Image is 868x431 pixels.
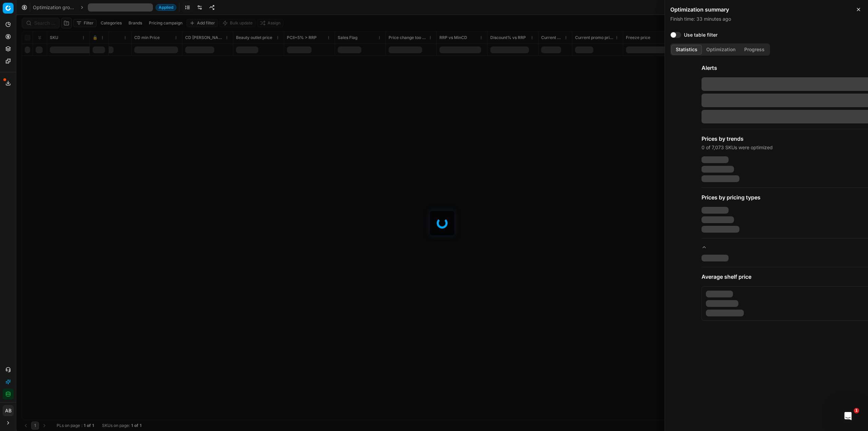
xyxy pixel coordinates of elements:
p: 0 of 7,073 SKUs were optimized [702,144,773,151]
label: Use table filter [684,33,717,37]
button: Statistics [671,45,702,55]
span: Applied [156,4,176,11]
button: Progress [740,45,769,55]
span: AB [3,406,13,416]
button: Optimization [702,45,740,55]
h5: Prices by trends [702,135,773,143]
p: Finish time : 33 minutes ago [670,16,863,22]
span: 1 [854,408,859,413]
span: Applied [88,3,176,12]
nav: breadcrumb [33,3,176,12]
iframe: Intercom live chat [840,408,856,424]
button: AB [3,405,14,416]
h2: Optimization summary [670,5,863,14]
a: Optimization groups [33,4,76,11]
